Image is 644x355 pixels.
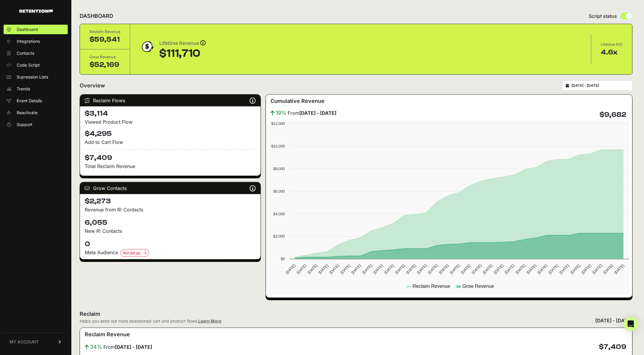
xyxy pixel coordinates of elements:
text: [DATE] [460,263,472,275]
p: Total Reclaim Revenue [85,163,256,170]
div: Viewed Product Flow [85,118,256,125]
text: [DATE] [296,263,307,275]
span: 19% [276,109,287,117]
text: $6,000 [273,189,285,194]
div: $59,541 [89,35,120,44]
strong: [DATE] - [DATE] [300,110,337,116]
text: [DATE] [559,263,570,275]
p: Revenue from R! Contacts [85,206,256,213]
strong: [DATE] - [DATE] [115,344,152,350]
a: Learn More [198,318,221,323]
div: $111,710 [159,48,206,59]
text: [DATE] [537,263,548,275]
text: [DATE] [328,263,340,275]
text: Reclaim Revenue [413,284,450,289]
div: Open Intercom Messenger [624,317,638,331]
a: Contacts [4,48,68,58]
span: Supression Lists [17,74,48,80]
img: dollar-coin-05c43ed7efb7bc0c12610022525b4bbbb207c7efeef5aecc26f025e68dcafac9.png [140,39,155,54]
span: Contacts [17,50,34,56]
text: [DATE] [580,263,592,275]
a: Dashboard [4,25,68,34]
text: [DATE] [504,263,515,275]
h4: 0 [85,239,256,249]
text: [DATE] [285,263,296,275]
text: [DATE] [394,263,406,275]
h2: DASHBOARD [80,12,113,20]
text: $0 [281,257,285,261]
text: [DATE] [493,263,504,275]
a: Trends [4,84,68,94]
a: Support [4,120,68,129]
h3: Reclaim Revenue [85,330,130,339]
text: [DATE] [416,263,428,275]
text: [DATE] [318,263,329,275]
span: From [288,109,337,117]
h4: $2,273 [85,197,256,206]
h4: $9,682 [600,110,626,120]
span: MY ACCOUNT [10,339,39,345]
div: Add to Cart Flow [85,139,256,146]
div: Reclaim Flows [80,95,261,106]
text: [DATE] [570,263,581,275]
h4: $3,114 [85,109,256,118]
a: Supression Lists [4,72,68,82]
text: $4,000 [273,212,285,216]
a: Code Script [4,60,68,70]
text: [DATE] [602,263,614,275]
h4: 6,055 [85,218,256,227]
h3: Cumulative Revenue [271,97,325,105]
text: [DATE] [482,263,494,275]
text: [DATE] [427,263,439,275]
text: [DATE] [307,263,318,275]
text: [DATE] [372,263,384,275]
h4: $7,409 [599,342,626,352]
text: [DATE] [438,263,450,275]
h4: $4,295 [85,129,256,139]
text: [DATE] [471,263,483,275]
span: Reactivate [17,110,37,116]
p: New R! Contacts [85,227,256,235]
div: Helps you send out more abandoned cart and product flows. [80,318,221,324]
h2: Overview [80,81,105,90]
div: Grow Contacts [80,182,261,194]
text: [DATE] [613,263,625,275]
text: [DATE] [339,263,351,275]
text: [DATE] [449,263,461,275]
text: [DATE] [515,263,526,275]
div: Reclaim Revenue [89,29,120,35]
a: Integrations [4,37,68,46]
h2: Reclaim [80,310,221,318]
div: $52,169 [89,60,120,70]
span: Integrations [17,38,40,44]
span: Script status [589,12,617,20]
text: $2,000 [273,234,285,238]
text: [DATE] [405,263,417,275]
text: [DATE] [526,263,537,275]
div: 4.6x [601,48,623,57]
span: From [103,343,152,351]
span: 34% [90,343,102,351]
text: Grow Revenue [462,284,494,289]
span: Trends [17,86,30,92]
h4: $7,409 [85,149,256,163]
span: Event Details [17,98,42,104]
text: [DATE] [361,263,373,275]
img: Retention.com [19,10,53,13]
text: [DATE] [350,263,362,275]
span: Code Script [17,62,40,68]
text: $10,000 [271,144,285,148]
div: Lifetime ROI [601,42,623,48]
div: Meta Audience [85,249,256,257]
text: $12,000 [271,121,285,126]
div: Grow Revenue [89,54,120,60]
span: Support [17,122,32,128]
text: [DATE] [591,263,603,275]
text: [DATE] [383,263,395,275]
a: MY ACCOUNT [4,333,68,351]
div: [DATE] - [DATE] [596,317,633,324]
a: Event Details [4,96,68,106]
text: $8,000 [273,166,285,171]
div: Lifetime Revenue [159,39,206,48]
a: Reactivate [4,108,68,117]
